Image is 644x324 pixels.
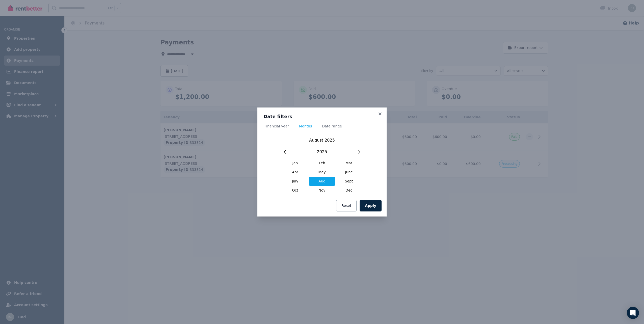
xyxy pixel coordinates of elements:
[322,124,342,129] span: Date range
[309,168,336,177] span: May
[299,124,312,129] span: Months
[309,177,336,186] span: Aug
[282,168,309,177] span: Apr
[335,186,362,195] span: Dec
[336,200,357,211] button: Reset
[263,114,381,120] h3: Date filters
[309,186,336,195] span: Nov
[282,177,309,186] span: July
[309,138,335,143] span: August 2025
[627,307,639,319] div: Open Intercom Messenger
[317,149,327,155] span: 2025
[263,124,381,133] nav: Tabs
[282,158,309,168] span: Jan
[335,158,362,168] span: Mar
[360,200,382,211] button: Apply
[264,124,289,129] span: Financial year
[282,186,309,195] span: Oct
[335,177,362,186] span: Sept
[309,158,336,168] span: Feb
[335,168,362,177] span: June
